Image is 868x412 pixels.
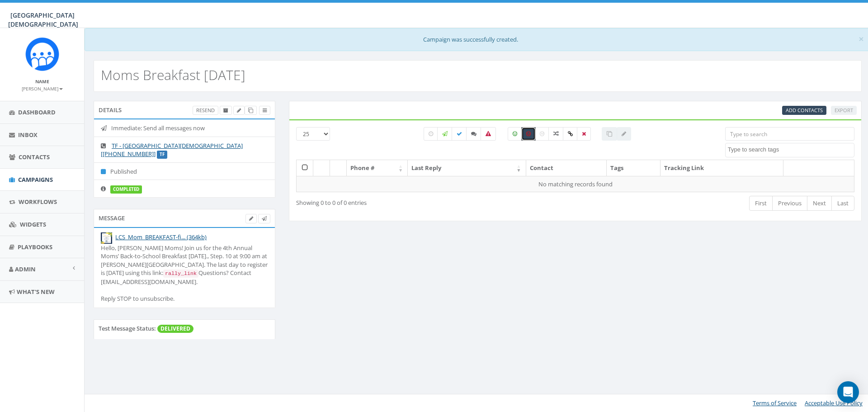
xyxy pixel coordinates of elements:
[35,78,49,85] small: Name
[249,215,253,222] span: Edit Campaign Body
[15,265,36,273] span: Admin
[263,107,267,114] span: View Campaign Delivery Statistics
[521,127,536,141] label: Negative
[408,160,526,176] th: Last Reply: activate to sort column ascending
[749,196,773,211] a: First
[660,160,783,176] th: Tracking Link
[728,146,854,154] textarea: Search
[786,107,823,114] span: Add Contacts
[772,196,807,211] a: Previous
[19,198,57,206] span: Workflows
[101,142,243,158] a: TF - [GEOGRAPHIC_DATA][DEMOGRAPHIC_DATA] [[PHONE_NUMBER]]
[859,34,864,44] button: Close
[725,127,854,141] input: Type to search
[193,106,218,115] a: Resend
[94,101,275,119] div: Details
[94,209,275,227] div: Message
[347,160,408,176] th: Phone #: activate to sort column ascending
[859,33,864,45] span: ×
[101,169,110,175] i: Published
[110,185,142,194] label: completed
[526,160,607,176] th: Contact
[25,37,59,71] img: Rally_Corp_Icon_1.png
[18,175,53,184] span: Campaigns
[18,243,52,251] span: Playbooks
[837,381,859,403] div: Open Intercom Messenger
[157,325,193,333] span: DELIVERED
[831,196,854,211] a: Last
[248,107,253,114] span: Clone Campaign
[548,127,564,141] label: Mixed
[452,127,467,141] label: Delivered
[807,196,832,211] a: Next
[163,270,198,278] code: rally_link
[157,151,167,159] label: TF
[115,233,207,241] a: LCS_Mom_BREAKFAST-fi... (364kb)
[563,127,578,141] label: Link Clicked
[424,127,438,141] label: Pending
[786,107,823,114] span: CSV files only
[262,215,267,222] span: Send Test Message
[8,11,78,28] span: [GEOGRAPHIC_DATA][DEMOGRAPHIC_DATA]
[237,107,241,114] span: Edit Campaign Title
[101,67,245,82] h2: Moms Breakfast [DATE]
[20,220,46,228] span: Widgets
[17,288,55,296] span: What's New
[805,399,863,407] a: Acceptable Use Policy
[19,153,50,161] span: Contacts
[94,162,275,180] li: Published
[577,127,591,141] label: Removed
[437,127,453,141] label: Sending
[607,160,660,176] th: Tags
[297,176,854,192] td: No matching records found
[18,108,56,116] span: Dashboard
[782,106,826,115] a: Add Contacts
[22,84,63,92] a: [PERSON_NAME]
[94,119,275,137] li: Immediate: Send all messages now
[508,127,522,141] label: Positive
[535,127,549,141] label: Neutral
[753,399,797,407] a: Terms of Service
[18,131,38,139] span: Inbox
[223,107,228,114] span: Archive Campaign
[296,195,521,207] div: Showing 0 to 0 of 0 entries
[481,127,496,141] label: Bounced
[22,85,63,92] small: [PERSON_NAME]
[466,127,481,141] label: Replied
[99,324,156,333] label: Test Message Status:
[101,125,111,131] i: Immediate: Send all messages now
[101,244,268,303] div: Hello, [PERSON_NAME] Moms! Join us for the 4th Annual Moms’ Back-to-School Breakfast [DATE]., Ste...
